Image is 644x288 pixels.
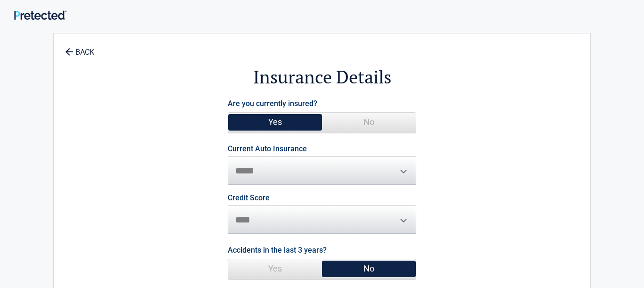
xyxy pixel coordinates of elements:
label: Are you currently insured? [228,97,317,110]
h2: Insurance Details [106,65,538,89]
span: No [322,259,416,278]
span: Yes [228,113,322,132]
img: Main Logo [14,10,66,20]
span: Yes [228,259,322,278]
label: Accidents in the last 3 years? [228,244,327,256]
label: Current Auto Insurance [228,145,307,153]
label: Credit Score [228,194,270,202]
a: BACK [63,40,96,56]
span: No [322,113,416,132]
